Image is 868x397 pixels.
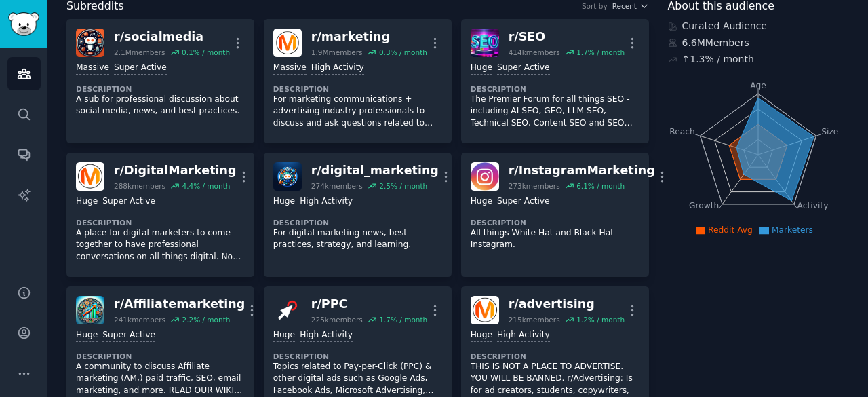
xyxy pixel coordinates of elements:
[509,296,625,313] div: r/ advertising
[273,62,307,75] div: Massive
[114,296,245,313] div: r/ Affiliatemarketing
[772,225,813,235] span: Marketers
[273,361,442,397] p: Topics related to Pay-per-Click (PPC) & other digital ads such as Google Ads, Facebook Ads, Micro...
[311,29,427,45] div: r/ marketing
[509,29,625,45] div: r/ SEO
[461,19,649,143] a: SEOr/SEO414kmembers1.7% / monthHugeSuper ActiveDescriptionThe Premier Forum for all things SEO - ...
[461,153,649,277] a: InstagramMarketingr/InstagramMarketing273kmembers6.1% / monthHugeSuper ActiveDescriptionAll thing...
[311,315,363,324] div: 225k members
[471,162,499,191] img: InstagramMarketing
[311,296,427,313] div: r/ PPC
[379,48,427,57] div: 0.3 % / month
[76,62,109,75] div: Massive
[114,181,165,191] div: 288k members
[114,162,237,179] div: r/ DigitalMarketing
[273,227,442,251] p: For digital marketing news, best practices, strategy, and learning.
[76,84,245,94] dt: Description
[582,1,608,11] div: Sort by
[300,195,353,208] div: High Activity
[576,315,625,324] div: 1.2 % / month
[509,315,560,324] div: 215k members
[821,126,838,136] tspan: Size
[76,29,104,57] img: socialmedia
[76,361,245,397] p: A community to discuss Affiliate marketing (AM,) paid traffic, SEO, email marketing, and more. RE...
[264,153,452,277] a: digital_marketingr/digital_marketing274kmembers2.5% / monthHugeHigh ActivityDescriptionFor digita...
[509,181,560,191] div: 273k members
[182,315,230,324] div: 2.2 % / month
[497,329,550,342] div: High Activity
[273,94,442,130] p: For marketing communications + advertising industry professionals to discuss and ask questions re...
[311,62,364,75] div: High Activity
[76,227,245,263] p: A place for digital marketers to come together to have professional conversations on all things d...
[66,19,254,143] a: socialmediar/socialmedia2.1Mmembers0.1% / monthMassiveSuper ActiveDescriptionA sub for profession...
[682,52,754,67] div: ↑ 1.3 % / month
[114,29,230,45] div: r/ socialmedia
[612,1,649,11] button: Recent
[576,181,625,191] div: 6.1 % / month
[471,62,492,75] div: Huge
[471,218,639,227] dt: Description
[114,315,165,324] div: 241k members
[668,19,850,33] div: Curated Audience
[76,94,245,117] p: A sub for professional discussion about social media, news, and best practices.
[114,48,165,57] div: 2.1M members
[102,195,155,208] div: Super Active
[797,201,828,210] tspan: Activity
[668,36,850,50] div: 6.6M Members
[76,218,245,227] dt: Description
[509,162,655,179] div: r/ InstagramMarketing
[273,84,442,94] dt: Description
[509,48,560,57] div: 414k members
[379,181,427,191] div: 2.5 % / month
[76,352,245,361] dt: Description
[471,296,499,324] img: advertising
[273,218,442,227] dt: Description
[497,195,550,208] div: Super Active
[114,62,167,75] div: Super Active
[379,315,427,324] div: 1.7 % / month
[471,329,492,342] div: Huge
[311,48,363,57] div: 1.9M members
[273,296,302,324] img: PPC
[76,195,98,208] div: Huge
[300,329,353,342] div: High Activity
[76,296,104,324] img: Affiliatemarketing
[708,225,753,235] span: Reddit Avg
[264,19,452,143] a: marketingr/marketing1.9Mmembers0.3% / monthMassiveHigh ActivityDescriptionFor marketing communica...
[273,162,302,191] img: digital_marketing
[576,48,625,57] div: 1.7 % / month
[471,84,639,94] dt: Description
[102,329,155,342] div: Super Active
[8,12,39,36] img: GummySearch logo
[471,352,639,361] dt: Description
[497,62,550,75] div: Super Active
[750,81,766,90] tspan: Age
[182,181,230,191] div: 4.4 % / month
[76,329,98,342] div: Huge
[471,29,499,57] img: SEO
[66,153,254,277] a: DigitalMarketingr/DigitalMarketing288kmembers4.4% / monthHugeSuper ActiveDescriptionA place for d...
[76,162,104,191] img: DigitalMarketing
[471,94,639,130] p: The Premier Forum for all things SEO - including AI SEO, GEO, LLM SEO, Technical SEO, Content SEO...
[182,48,230,57] div: 0.1 % / month
[311,181,363,191] div: 274k members
[471,195,492,208] div: Huge
[273,329,295,342] div: Huge
[273,29,302,57] img: marketing
[471,227,639,251] p: All things White Hat and Black Hat Instagram.
[273,352,442,361] dt: Description
[273,195,295,208] div: Huge
[311,162,439,179] div: r/ digital_marketing
[669,126,695,136] tspan: Reach
[612,1,637,11] span: Recent
[689,201,719,210] tspan: Growth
